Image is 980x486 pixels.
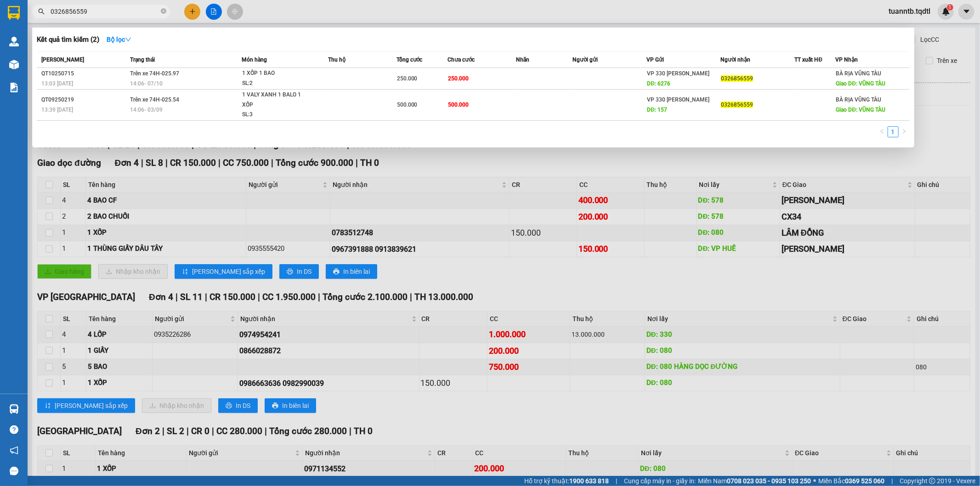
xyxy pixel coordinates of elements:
button: left [877,126,888,137]
span: BÀ RỊA VŨNG TÀU [836,96,882,103]
div: SL: 3 [242,110,311,120]
span: Trên xe 74H-025.97 [130,70,179,77]
span: down [125,36,131,43]
button: right [899,126,910,137]
span: DĐ: 157 [647,107,668,113]
li: Next Page [899,126,910,137]
span: Tổng cước [397,57,423,63]
a: 1 [888,127,898,137]
span: Giao DĐ: VŨNG TÀU [836,80,886,87]
li: 1 [888,126,899,137]
h3: Kết quả tìm kiếm ( 2 ) [37,35,99,45]
img: warehouse-icon [9,60,19,69]
span: Món hàng [242,57,267,63]
input: Tìm tên, số ĐT hoặc mã đơn [51,6,159,17]
span: Nhãn [516,57,529,63]
li: Previous Page [877,126,888,137]
span: Chưa cước [448,57,475,63]
span: Trên xe 74H-025.54 [130,96,179,103]
span: VP Nhận [836,57,858,63]
img: warehouse-icon [9,404,19,414]
span: search [38,8,45,15]
span: 0326856559 [721,75,753,82]
div: QT09250219 [41,95,127,105]
img: warehouse-icon [9,37,19,46]
span: DĐ: 6276 [647,80,671,87]
span: Người nhận [720,57,750,63]
button: Bộ lọcdown [99,32,139,47]
span: question-circle [10,425,18,434]
span: VP 330 [PERSON_NAME] [647,96,710,103]
span: BÀ RỊA VŨNG TÀU [836,70,882,77]
span: Người gửi [573,57,598,63]
span: 0326856559 [721,102,753,108]
div: QT10250715 [41,69,127,79]
span: right [901,129,907,134]
span: close-circle [161,8,166,14]
div: 1 XỐP 1 BAO [242,68,311,79]
span: Thu hộ [328,57,346,63]
strong: Bộ lọc [107,36,131,43]
span: 250.000 [397,75,418,82]
span: 14:06 - 03/09 [130,107,163,113]
img: solution-icon [9,83,19,92]
span: Trạng thái [130,57,155,63]
span: TT xuất HĐ [794,57,822,63]
span: 14:06 - 07/10 [130,80,163,87]
span: close-circle [161,7,166,16]
span: message [10,467,18,475]
span: 500.000 [448,102,469,108]
span: left [879,129,885,134]
span: 500.000 [397,102,418,108]
img: logo-vxr [8,6,20,20]
span: notification [10,446,18,455]
div: 1 VALY XANH 1 BALO 1 XỐP [242,90,311,110]
span: [PERSON_NAME] [41,57,84,63]
span: 250.000 [448,75,469,82]
span: VP Gửi [647,57,664,63]
span: 13:03 [DATE] [41,80,73,87]
span: Giao DĐ: VŨNG TÀU [836,107,886,113]
span: 13:39 [DATE] [41,107,73,113]
span: VP 330 [PERSON_NAME] [647,70,710,77]
div: SL: 2 [242,79,311,89]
